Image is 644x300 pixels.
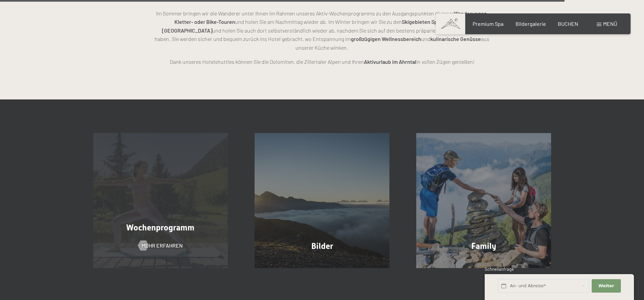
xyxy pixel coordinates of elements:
[516,20,546,27] a: Bildergalerie
[592,279,621,293] button: Weiter
[473,20,503,27] a: Premium Spa
[126,223,195,232] span: Wochenprogramm
[154,9,490,52] p: Im Sommer bringen wir die Wanderer unter Ihnen im Rahmen unseres Aktiv-Wochenprogramms zu den Aus...
[162,18,470,34] strong: Skigebieten Speikboden und [GEOGRAPHIC_DATA]
[403,133,565,268] a: Aktivurlaub im Wellnesshotel - Hotel mit Fitnessstudio - Yogaraum Family
[351,36,421,42] strong: großzügigen Wellnessbereich
[311,241,333,251] span: Bilder
[558,20,578,27] a: BUCHEN
[471,241,496,251] span: Family
[598,283,614,289] span: Weiter
[364,58,416,65] strong: Aktivurlaub im Ahrntal
[80,133,241,268] a: Aktivurlaub im Wellnesshotel - Hotel mit Fitnessstudio - Yogaraum Wochenprogramm Mehr erfahren
[430,36,481,42] strong: kulinarische Genüsse
[154,57,490,66] p: Dank unseres Hotelshuttles können Sie die Dolomiten, die Zillertaler Alpen und Ihren in vollen Zü...
[603,20,617,27] span: Menü
[241,133,403,268] a: Aktivurlaub im Wellnesshotel - Hotel mit Fitnessstudio - Yogaraum Bilder
[485,266,514,272] span: Schnellanfrage
[142,242,183,249] span: Mehr erfahren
